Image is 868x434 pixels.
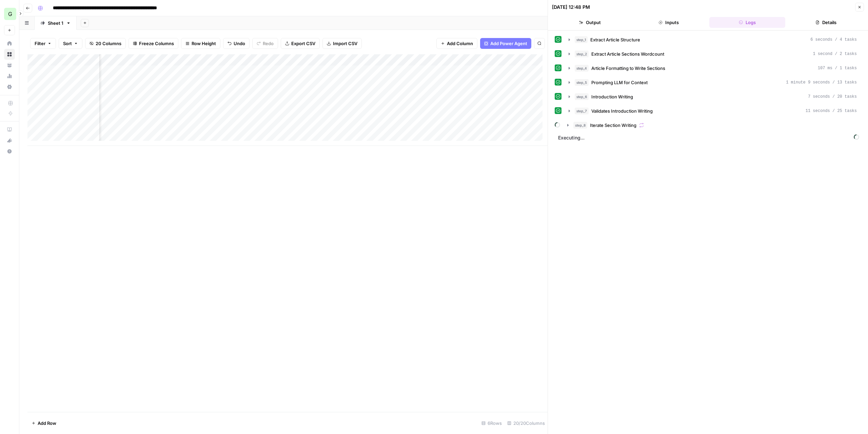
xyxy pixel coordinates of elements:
[565,77,861,88] button: 1 minute 9 seconds / 13 tasks
[4,146,15,157] button: Help + Support
[818,65,857,71] span: 107 ms / 1 tasks
[4,38,15,49] a: Home
[591,93,633,100] span: Introduction Writing
[85,38,126,49] button: 20 Columns
[808,94,857,100] span: 7 seconds / 20 tasks
[505,418,548,429] div: 20/20 Columns
[591,108,653,114] span: Validates Introduction Writing
[573,122,587,129] span: step_8
[591,65,665,72] span: Article Formatting to Write Sections
[479,418,505,429] div: 6 Rows
[63,40,72,47] span: Sort
[59,38,82,49] button: Sort
[565,49,861,59] button: 1 second / 2 tasks
[281,38,320,49] button: Export CSV
[575,65,589,72] span: step_4
[139,40,174,47] span: Freeze Columns
[556,132,861,143] span: Executing...
[38,420,56,427] span: Add Row
[806,108,857,114] span: 11 seconds / 25 tasks
[333,40,357,47] span: Import CSV
[129,38,178,49] button: Freeze Columns
[35,16,77,30] a: Sheet 1
[181,38,220,49] button: Row Height
[490,40,527,47] span: Add Power Agent
[591,51,664,57] span: Extract Article Sections Wordcount
[575,93,589,100] span: step_6
[8,10,12,18] span: G
[575,108,589,114] span: step_7
[575,51,589,57] span: step_2
[252,38,278,49] button: Redo
[565,34,861,45] button: 6 seconds / 4 tasks
[786,79,857,86] span: 1 minute 9 seconds / 13 tasks
[447,40,473,47] span: Add Column
[4,5,15,22] button: Workspace: Growth 49
[590,122,636,129] span: Iterate Section Writing
[590,36,640,43] span: Extract Article Structure
[813,51,857,57] span: 1 second / 2 tasks
[565,91,861,102] button: 7 seconds / 20 tasks
[4,71,15,81] a: Usage
[322,38,362,49] button: Import CSV
[631,17,707,28] button: Inputs
[48,20,63,26] div: Sheet 1
[4,60,15,71] a: Your Data
[4,135,15,146] button: What's new?
[565,63,861,74] button: 107 ms / 1 tasks
[480,38,531,49] button: Add Power Agent
[223,38,250,49] button: Undo
[709,17,785,28] button: Logs
[234,40,245,47] span: Undo
[552,4,590,11] div: [DATE] 12:48 PM
[35,40,45,47] span: Filter
[4,81,15,92] a: Settings
[96,40,121,47] span: 20 Columns
[30,38,56,49] button: Filter
[291,40,315,47] span: Export CSV
[4,135,15,146] div: What's new?
[552,17,628,28] button: Output
[4,124,15,135] a: AirOps Academy
[436,38,477,49] button: Add Column
[575,36,588,43] span: step_1
[263,40,274,47] span: Redo
[565,106,861,116] button: 11 seconds / 25 tasks
[788,17,864,28] button: Details
[575,79,589,86] span: step_5
[192,40,216,47] span: Row Height
[810,37,857,43] span: 6 seconds / 4 tasks
[591,79,648,86] span: Prompting LLM for Context
[4,49,15,60] a: Browse
[27,418,60,429] button: Add Row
